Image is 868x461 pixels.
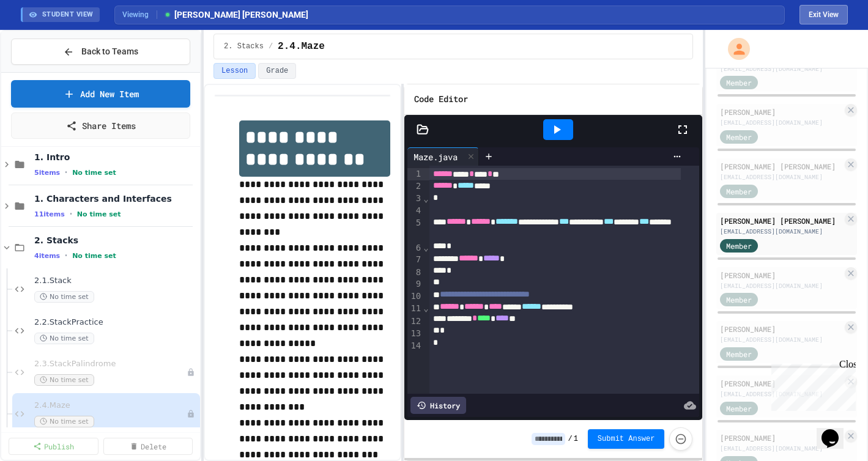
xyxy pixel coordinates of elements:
[213,63,256,79] button: Lesson
[407,180,423,193] div: 2
[34,152,198,163] span: 1. Intro
[817,412,856,449] iframe: chat widget
[715,35,753,63] div: My Account
[726,77,752,88] span: Member
[720,161,842,172] div: [PERSON_NAME] [PERSON_NAME]
[407,303,423,315] div: 11
[720,270,842,281] div: [PERSON_NAME]
[11,112,190,139] a: Share Items
[726,403,752,414] span: Member
[766,359,856,411] iframe: chat widget
[720,227,842,236] div: [EMAIL_ADDRESS][DOMAIN_NAME]
[187,410,195,418] div: Unpublished
[568,434,572,444] span: /
[77,210,121,218] span: No time set
[720,118,842,127] div: [EMAIL_ADDRESS][DOMAIN_NAME]
[34,169,60,177] span: 5 items
[720,335,842,344] div: [EMAIL_ADDRESS][DOMAIN_NAME]
[224,42,264,51] span: 2. Stacks
[799,5,848,24] button: Exit student view
[726,186,752,197] span: Member
[720,64,842,73] div: [EMAIL_ADDRESS][DOMAIN_NAME]
[726,240,752,251] span: Member
[574,434,578,444] span: 1
[407,147,479,166] div: Maze.java
[34,400,187,411] span: 2.4.Maze
[103,438,193,455] a: Delete
[726,294,752,305] span: Member
[407,193,423,205] div: 3
[81,45,138,58] span: Back to Teams
[720,444,842,453] div: [EMAIL_ADDRESS][DOMAIN_NAME]
[42,10,94,20] span: STUDENT VIEW
[407,290,423,303] div: 10
[720,281,842,290] div: [EMAIL_ADDRESS][DOMAIN_NAME]
[122,9,157,20] span: Viewing
[278,39,325,54] span: 2.4.Maze
[407,150,464,163] div: Maze.java
[598,434,655,444] span: Submit Answer
[65,251,67,260] span: •
[407,254,423,266] div: 7
[11,80,190,108] a: Add New Item
[423,243,429,253] span: Fold line
[407,242,423,254] div: 6
[720,172,842,182] div: [EMAIL_ADDRESS][DOMAIN_NAME]
[258,63,296,79] button: Grade
[423,303,429,313] span: Fold line
[163,9,308,21] span: [PERSON_NAME] [PERSON_NAME]
[34,291,94,303] span: No time set
[407,315,423,328] div: 12
[414,92,468,107] h6: Code Editor
[11,39,190,65] button: Back to Teams
[34,359,187,369] span: 2.3.StackPalindrome
[407,328,423,340] div: 13
[720,389,842,399] div: [EMAIL_ADDRESS][DOMAIN_NAME]
[34,374,94,386] span: No time set
[5,5,84,78] div: Chat with us now!Close
[34,416,94,427] span: No time set
[407,267,423,279] div: 8
[34,333,94,344] span: No time set
[72,252,116,260] span: No time set
[423,194,429,204] span: Fold line
[720,323,842,334] div: [PERSON_NAME]
[407,217,423,242] div: 5
[9,438,98,455] a: Publish
[720,215,842,226] div: [PERSON_NAME] [PERSON_NAME]
[34,276,198,286] span: 2.1.Stack
[720,378,842,389] div: [PERSON_NAME]
[65,168,67,177] span: •
[726,349,752,360] span: Member
[410,397,466,414] div: History
[407,340,423,352] div: 14
[726,131,752,142] span: Member
[34,317,198,328] span: 2.2.StackPractice
[187,368,195,377] div: Unpublished
[72,169,116,177] span: No time set
[34,235,198,246] span: 2. Stacks
[269,42,273,51] span: /
[407,205,423,217] div: 4
[34,252,60,260] span: 4 items
[34,193,198,204] span: 1. Characters and Interfaces
[70,209,72,219] span: •
[720,432,842,443] div: [PERSON_NAME]
[34,210,65,218] span: 11 items
[669,427,692,451] button: Force resubmission of student's answer (Admin only)
[407,168,423,180] div: 1
[407,278,423,290] div: 9
[588,429,665,449] button: Submit Answer
[720,106,842,117] div: [PERSON_NAME]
